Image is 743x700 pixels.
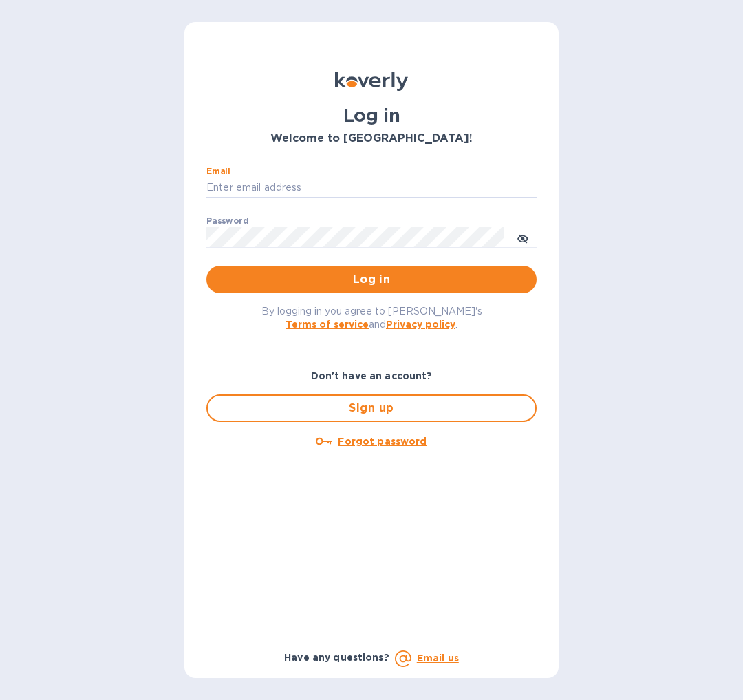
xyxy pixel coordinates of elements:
a: Terms of service [286,319,369,330]
span: Sign up [219,400,524,416]
b: Don't have an account? [311,370,433,381]
label: Email [206,168,230,176]
button: toggle password visibility [509,224,537,251]
button: Log in [206,266,537,293]
span: By logging in you agree to [PERSON_NAME]'s and . [261,306,482,330]
label: Password [206,218,248,226]
u: Forgot password [338,436,427,447]
h3: Welcome to [GEOGRAPHIC_DATA]! [206,132,537,145]
button: Sign up [206,394,537,422]
input: Enter email address [206,178,537,198]
img: Koverly [335,72,408,91]
h1: Log in [206,105,537,127]
b: Have any questions? [284,652,389,663]
span: Log in [217,271,526,288]
a: Privacy policy [386,319,455,330]
a: Email us [417,653,459,664]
